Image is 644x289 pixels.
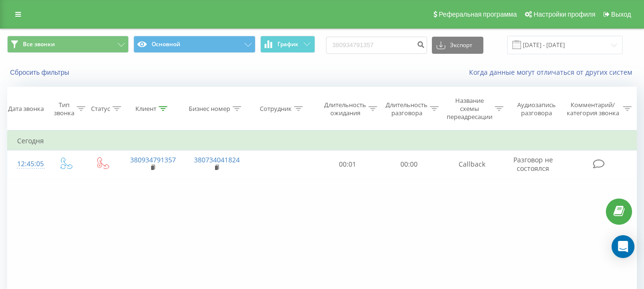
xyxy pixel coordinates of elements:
div: Бизнес номер [189,105,230,113]
div: Название схемы переадресации [447,97,492,121]
div: Комментарий/категория звонка [565,101,621,117]
td: 00:01 [317,150,378,178]
button: График [260,36,315,53]
td: 00:00 [378,150,440,178]
div: Длительность ожидания [324,101,366,117]
span: График [277,41,298,48]
button: Основной [133,36,255,53]
span: Настройки профиля [533,10,595,18]
div: Клиент [135,105,156,113]
button: Экспорт [432,37,483,54]
div: Сотрудник [260,105,292,113]
td: Callback [440,150,504,178]
a: Когда данные могут отличаться от других систем [469,68,637,77]
div: Длительность разговора [386,101,428,117]
button: Все звонки [7,36,129,53]
span: Реферальная программа [439,10,517,18]
span: Разговор не состоялся [513,155,553,173]
div: Open Intercom Messenger [612,235,634,258]
span: Все звонки [23,40,55,48]
div: 12:45:05 [17,155,37,173]
span: Выход [611,10,631,18]
button: Сбросить фильтры [7,68,74,77]
div: Тип звонка [54,101,74,117]
div: Дата звонка [8,105,44,113]
a: 380734041824 [194,155,240,164]
input: Поиск по номеру [326,37,427,54]
td: Сегодня [8,131,637,150]
a: 380934791357 [130,155,176,164]
div: Аудиозапись разговора [512,101,561,117]
div: Статус [91,105,110,113]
